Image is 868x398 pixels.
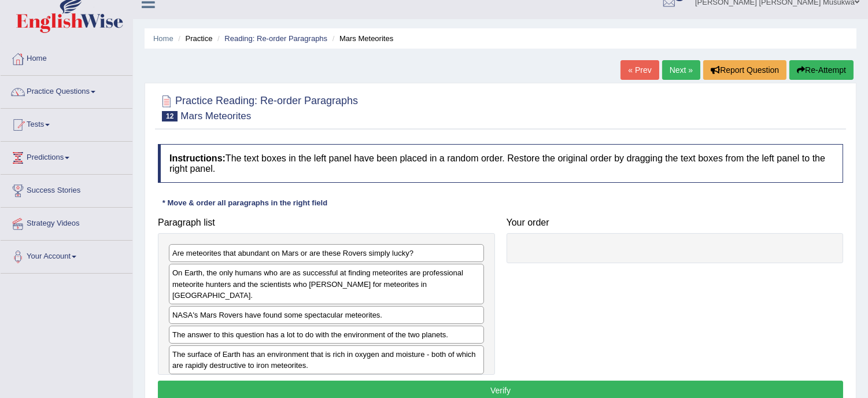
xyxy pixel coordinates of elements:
div: The answer to this question has a lot to do with the environment of the two planets. [169,326,484,344]
a: Next » [662,60,700,80]
a: Practice Questions [1,76,132,105]
a: « Prev [620,60,659,80]
a: Tests [1,109,132,138]
div: On Earth, the only humans who are as successful at finding meteorites are professional meteorite ... [169,264,484,304]
button: Report Question [703,60,786,80]
a: Your Account [1,241,132,270]
a: Strategy Videos [1,208,132,237]
div: NASA's Mars Rovers have found some spectacular meteorites. [169,306,484,324]
a: Success Stories [1,175,132,204]
a: Home [153,34,173,43]
a: Reading: Re-order Paragraphs [224,34,327,43]
h2: Practice Reading: Re-order Paragraphs [158,93,358,121]
button: Re-Attempt [789,60,854,80]
a: Home [1,43,132,72]
span: 12 [162,111,178,121]
small: Mars Meteorites [180,110,251,121]
h4: The text boxes in the left panel have been placed in a random order. Restore the original order b... [158,144,843,183]
a: Predictions [1,142,132,171]
h4: Your order [507,218,844,228]
b: Instructions: [169,153,226,163]
div: Are meteorites that abundant on Mars or are these Rovers simply lucky? [169,244,484,262]
h4: Paragraph list [158,218,495,228]
li: Practice [175,33,212,44]
div: * Move & order all paragraphs in the right field [158,197,332,208]
li: Mars Meteorites [330,33,393,44]
div: The surface of Earth has an environment that is rich in oxygen and moisture - both of which are r... [169,345,484,374]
